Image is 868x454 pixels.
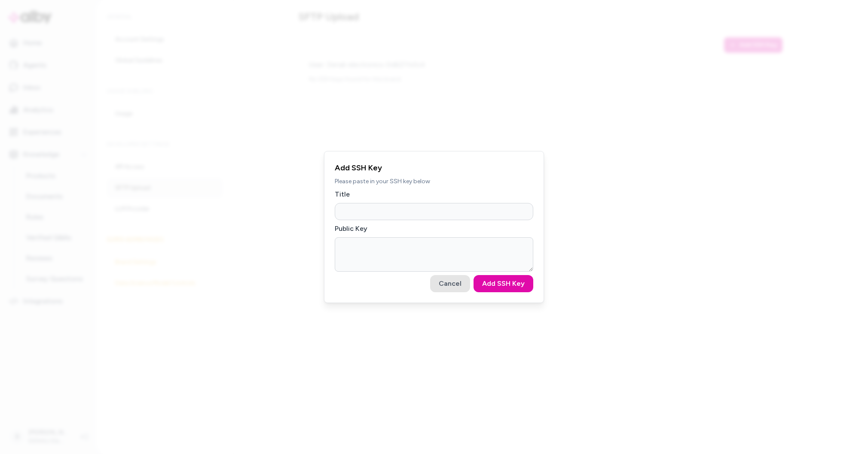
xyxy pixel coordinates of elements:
button: Cancel [430,275,470,292]
h2: Add SSH Key [335,162,533,174]
label: Title [335,190,350,198]
p: Please paste in your SSH key below [335,177,533,186]
label: Public Key [335,224,367,233]
button: Add SSH Key [474,275,533,292]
